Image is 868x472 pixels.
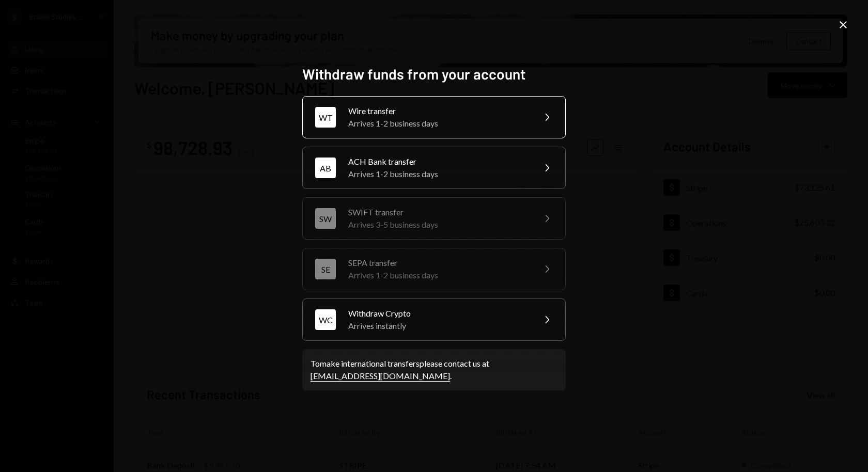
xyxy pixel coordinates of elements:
[311,357,557,382] div: To make international transfers please contact us at .
[302,96,566,138] button: WTWire transferArrives 1-2 business days
[348,206,528,218] div: SWIFT transfer
[348,105,528,117] div: Wire transfer
[302,298,566,341] button: WCWithdraw CryptoArrives instantly
[348,155,528,168] div: ACH Bank transfer
[348,117,528,130] div: Arrives 1-2 business days
[315,107,336,128] div: WT
[348,218,528,231] div: Arrives 3-5 business days
[348,269,528,281] div: Arrives 1-2 business days
[302,197,566,240] button: SWSWIFT transferArrives 3-5 business days
[311,371,450,382] a: [EMAIL_ADDRESS][DOMAIN_NAME]
[348,257,528,269] div: SEPA transfer
[302,64,566,84] h2: Withdraw funds from your account
[348,307,528,320] div: Withdraw Crypto
[315,259,336,279] div: SE
[302,248,566,290] button: SESEPA transferArrives 1-2 business days
[348,168,528,180] div: Arrives 1-2 business days
[315,208,336,229] div: SW
[315,158,336,178] div: AB
[348,320,528,332] div: Arrives instantly
[302,147,566,189] button: ABACH Bank transferArrives 1-2 business days
[315,309,336,330] div: WC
